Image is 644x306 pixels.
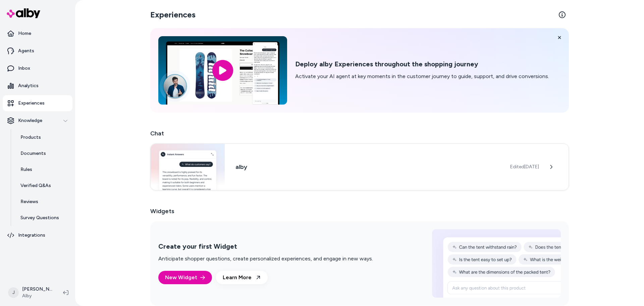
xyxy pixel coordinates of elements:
a: Verified Q&As [14,178,72,194]
button: Knowledge [3,113,72,129]
img: Chat widget [151,144,225,190]
p: Analytics [18,82,39,89]
h2: Chat [150,129,569,138]
a: Learn More [216,271,268,284]
p: Activate your AI agent at key moments in the customer journey to guide, support, and drive conver... [295,72,549,80]
a: Analytics [3,78,72,94]
img: alby Logo [7,8,40,18]
p: Inbox [18,65,30,72]
h2: Widgets [150,206,174,216]
p: Products [20,134,41,141]
p: Reviews [20,198,38,205]
span: J [8,287,19,298]
p: Anticipate shopper questions, create personalized experiences, and engage in new ways. [158,255,373,263]
a: Experiences [3,95,72,111]
p: Integrations [18,232,45,239]
p: Documents [20,150,46,157]
button: New Widget [158,271,212,284]
p: Survey Questions [20,215,59,221]
p: Agents [18,48,34,54]
p: [PERSON_NAME] [22,286,52,293]
a: Agents [3,43,72,59]
button: J[PERSON_NAME]Alby [4,282,58,303]
span: Edited [DATE] [510,164,539,170]
h2: Experiences [150,9,196,20]
a: Integrations [3,227,72,243]
a: Survey Questions [14,210,72,226]
p: Experiences [18,100,45,107]
a: Documents [14,145,72,162]
a: Rules [14,162,72,178]
a: Products [14,129,72,145]
a: Home [3,25,72,42]
span: Alby [22,293,52,299]
img: Create your first Widget [432,229,561,298]
p: Verified Q&As [20,182,51,189]
h2: Deploy alby Experiences throughout the shopping journey [295,60,549,68]
h2: Create your first Widget [158,242,373,251]
a: Reviews [14,194,72,210]
a: Chat widgetalbyEdited[DATE] [150,143,569,190]
p: Rules [20,166,32,173]
p: Knowledge [18,117,42,124]
p: Home [18,30,31,37]
h3: alby [235,162,499,172]
a: Inbox [3,60,72,76]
